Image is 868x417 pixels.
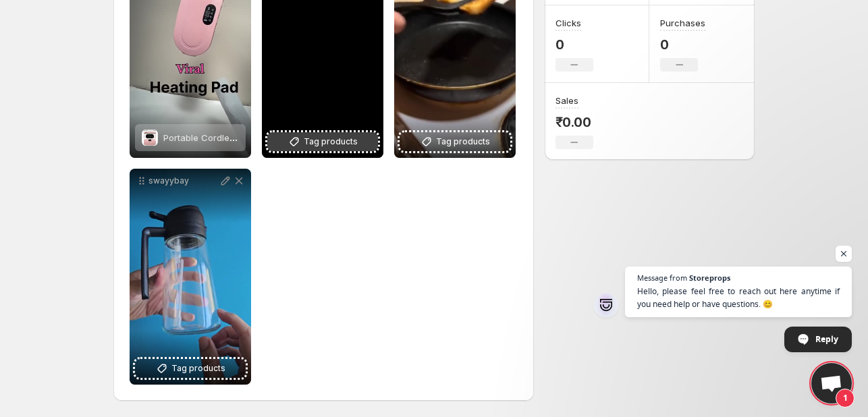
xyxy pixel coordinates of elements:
[660,36,705,53] p: 0
[555,16,581,30] h3: Clicks
[163,132,427,143] span: Portable Cordless [MEDICAL_DATA] for [MEDICAL_DATA] Relief
[267,132,378,151] button: Tag products
[555,36,593,53] p: 0
[555,94,578,107] h3: Sales
[130,169,251,385] div: swayybayTag products
[555,114,593,130] p: ₹0.00
[400,132,510,151] button: Tag products
[637,274,687,281] span: Message from
[811,363,852,404] div: Open chat
[304,135,358,148] span: Tag products
[436,135,490,148] span: Tag products
[637,285,840,310] span: Hello, please feel free to reach out here anytime if you need help or have questions. 😊
[135,359,246,378] button: Tag products
[836,389,855,408] span: 1
[660,16,705,30] h3: Purchases
[148,175,219,186] p: swayybay
[689,274,730,281] span: Storeprops
[171,362,225,375] span: Tag products
[815,327,838,351] span: Reply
